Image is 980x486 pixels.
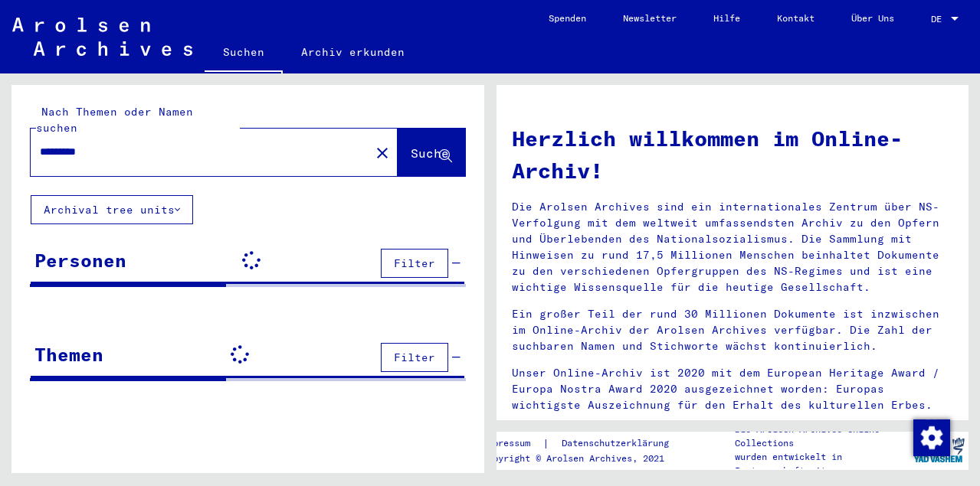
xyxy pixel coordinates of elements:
h1: Herzlich willkommen im Online-Archiv! [512,122,954,187]
mat-label: Nach Themen oder Namen suchen [36,105,193,135]
button: Archival tree units [31,195,193,224]
p: Die Arolsen Archives Online-Collections [735,422,910,450]
span: Filter [394,256,435,270]
button: Filter [381,249,448,278]
p: Copyright © Arolsen Archives, 2021 [482,452,687,465]
span: DE [931,14,948,24]
a: Suchen [205,34,283,73]
img: Arolsen_neg.svg [12,18,192,56]
button: Clear [367,137,398,168]
div: Personen [34,246,126,274]
span: Filter [394,351,435,364]
div: Zustimmung ändern [913,419,949,455]
p: wurden entwickelt in Partnerschaft mit [735,450,910,478]
p: Die Arolsen Archives sind ein internationales Zentrum über NS-Verfolgung mit dem weltweit umfasse... [512,199,954,295]
mat-icon: close [373,144,392,162]
button: Filter [381,343,448,372]
button: Suche [398,129,465,176]
p: Unser Online-Archiv ist 2020 mit dem European Heritage Award / Europa Nostra Award 2020 ausgezeic... [512,365,954,413]
span: Suche [411,145,449,161]
img: yv_logo.png [910,431,968,469]
a: Impressum [482,435,542,452]
a: Archiv erkunden [283,34,423,70]
div: Themen [34,341,103,368]
div: | [482,435,687,452]
img: Zustimmung ändern [913,419,950,456]
p: Ein großer Teil der rund 30 Millionen Dokumente ist inzwischen im Online-Archiv der Arolsen Archi... [512,306,954,354]
a: Datenschutzerklärung [549,435,687,452]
